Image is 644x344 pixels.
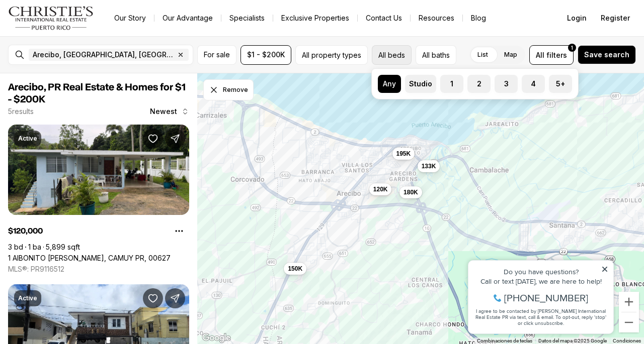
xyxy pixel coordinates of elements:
[143,288,163,308] button: Save Property: 523 ANGEL M MARIN
[522,75,545,93] label: 4
[8,254,171,263] a: 1 AIBONITO WARD, CAMUY PR, 00627
[33,51,175,59] span: Arecibo, [GEOGRAPHIC_DATA], [GEOGRAPHIC_DATA]
[197,45,236,65] button: For sale
[169,221,189,241] button: Property options
[41,47,125,57] span: [PHONE_NUMBER]
[467,75,491,93] label: 2
[288,265,302,273] span: 150K
[203,79,254,100] button: Dismiss drawing
[165,129,185,149] button: Share Property
[273,11,357,25] a: Exclusive Properties
[440,75,463,93] label: 1
[8,6,94,30] img: logo
[561,8,593,28] button: Login
[392,148,415,160] button: 195K
[154,11,221,25] a: Our Advantage
[416,45,456,65] button: All baths
[247,51,285,59] span: $1 - $200K
[613,338,641,343] a: Condiciones (se abre en una nueva pestaña)
[595,8,636,28] button: Register
[295,45,368,65] button: All property types
[11,32,145,39] div: Call or text [DATE], we are here to help!
[536,50,544,60] span: All
[619,292,639,312] button: Acercar
[150,107,177,116] span: Newest
[11,23,145,30] div: Do you have questions?
[418,160,440,172] button: 133K
[369,183,392,195] button: 120K
[546,50,567,60] span: filters
[143,129,163,149] button: Save Property: 1 AIBONITO WARD
[106,11,154,25] a: Our Story
[469,46,496,64] label: List
[399,186,422,198] button: 180K
[396,150,411,158] span: 195K
[571,44,573,52] span: 1
[378,75,401,93] label: Any
[372,45,412,65] button: All beds
[8,82,186,104] span: Arecibo, PR Real Estate & Homes for $1 - $200K
[284,263,306,275] button: 150K
[373,185,388,193] span: 120K
[578,45,636,64] button: Save search
[8,107,34,116] p: 5 results
[422,162,436,170] span: 133K
[404,188,418,196] span: 180K
[13,62,143,81] span: I agree to be contacted by [PERSON_NAME] International Real Estate PR via text, call & email. To ...
[549,75,572,93] label: 5+
[405,75,436,93] label: Studio
[144,101,195,122] button: Newest
[529,45,574,65] button: Allfilters1
[538,338,607,343] span: Datos del mapa ©2025 Google
[496,46,525,64] label: Map
[204,51,230,59] span: For sale
[495,75,518,93] label: 3
[619,312,639,332] button: Alejar
[601,14,630,22] span: Register
[18,294,37,302] p: Active
[584,51,629,59] span: Save search
[18,135,37,143] p: Active
[567,14,587,22] span: Login
[358,11,410,25] button: Contact Us
[221,11,273,25] a: Specialists
[240,45,291,65] button: $1 - $200K
[165,288,185,308] button: Share Property
[463,11,494,25] a: Blog
[411,11,462,25] a: Resources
